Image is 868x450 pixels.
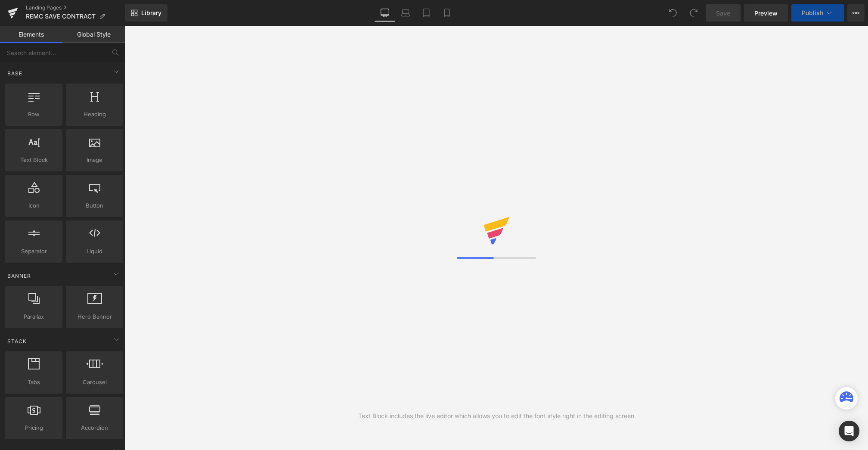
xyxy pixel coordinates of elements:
[754,9,778,18] span: Preview
[68,378,121,387] span: Carousel
[68,155,121,164] span: Image
[141,9,161,17] span: Library
[68,201,121,210] span: Button
[8,201,60,210] span: Icon
[26,13,96,20] span: REMC SAVE CONTRACT
[8,155,60,164] span: Text Block
[437,4,457,22] a: Mobile
[68,423,121,432] span: Accordion
[839,421,859,441] div: Open Intercom Messenger
[68,247,121,256] span: Liquid
[6,337,28,345] span: Stack
[395,4,416,22] a: Laptop
[664,4,682,22] button: Undo
[26,4,125,11] a: Landing Pages
[716,9,730,18] span: Save
[8,378,60,387] span: Tabs
[847,4,865,22] button: More
[68,312,121,321] span: Hero Banner
[125,4,167,22] a: New Library
[6,272,32,280] span: Banner
[358,411,634,421] div: Text Block includes the live editor which allows you to edit the font style right in the editing ...
[375,4,395,22] a: Desktop
[68,110,121,119] span: Heading
[8,110,60,119] span: Row
[8,423,60,432] span: Pricing
[8,247,60,256] span: Separator
[8,312,60,321] span: Parallax
[6,69,23,78] span: Base
[416,4,437,22] a: Tablet
[802,9,823,16] span: Publish
[685,4,702,22] button: Redo
[791,4,844,22] button: Publish
[62,26,125,43] a: Global Style
[744,4,788,22] a: Preview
